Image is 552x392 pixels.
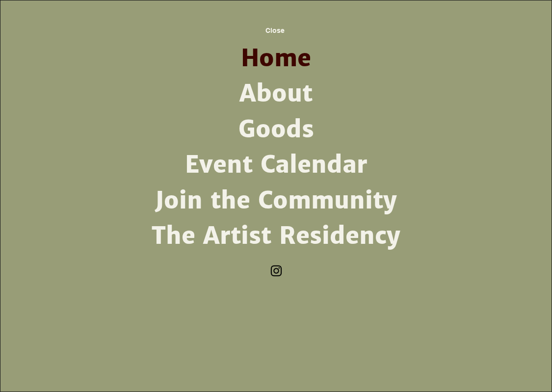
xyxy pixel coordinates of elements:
[269,263,284,278] ul: Social Bar
[148,218,404,254] a: The Artist Residency
[269,263,284,278] img: Instagram
[148,112,404,147] a: Goods
[249,20,302,41] button: Close
[148,41,404,254] nav: Site
[148,183,404,218] a: Join the Community
[148,76,404,111] a: About
[148,41,404,76] a: Home
[265,26,285,34] span: Close
[148,147,404,183] a: Event Calendar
